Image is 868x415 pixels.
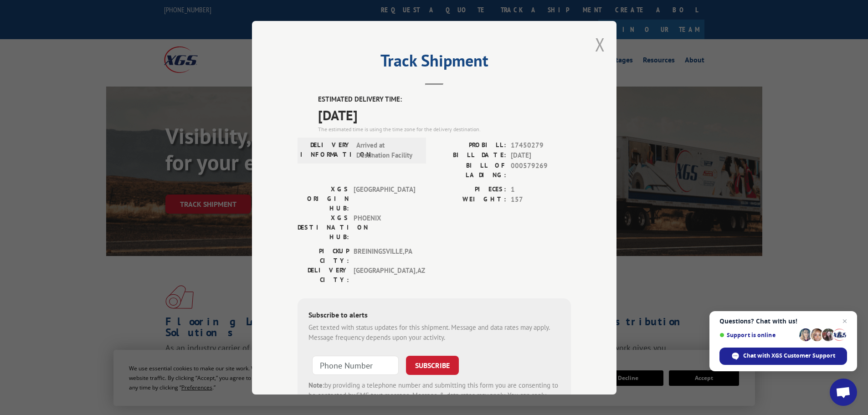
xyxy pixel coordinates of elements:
div: by providing a telephone number and submitting this form you are consenting to be contacted by SM... [308,380,560,411]
div: The estimated time is using the time zone for the delivery destination. [318,125,571,133]
span: 157 [511,195,571,205]
label: WEIGHT: [434,195,506,205]
span: Questions? Chat with us! [719,318,847,325]
span: Chat with XGS Customer Support [743,352,835,360]
span: Arrived at Destination Facility [356,140,418,160]
span: [DATE] [318,104,571,125]
span: BREININGSVILLE , PA [354,246,415,265]
label: BILL DATE: [434,150,506,161]
label: XGS DESTINATION HUB: [298,213,349,241]
button: SUBSCRIBE [406,355,459,374]
span: 000579269 [511,160,571,179]
h2: Track Shipment [298,54,571,72]
label: PICKUP CITY: [298,246,349,265]
span: Close chat [839,316,850,327]
label: XGS ORIGIN HUB: [298,184,349,213]
div: Subscribe to alerts [308,309,560,322]
label: ESTIMATED DELIVERY TIME: [318,94,571,105]
span: 1 [511,184,571,195]
span: 17450279 [511,140,571,150]
label: BILL OF LADING: [434,160,506,179]
label: DELIVERY CITY: [298,265,349,284]
div: Get texted with status updates for this shipment. Message and data rates may apply. Message frequ... [308,322,560,343]
strong: Note: [308,380,324,389]
span: [GEOGRAPHIC_DATA] [354,184,415,213]
label: PIECES: [434,184,506,195]
span: [GEOGRAPHIC_DATA] , AZ [354,265,415,284]
span: PHOENIX [354,213,415,241]
label: DELIVERY INFORMATION: [300,140,352,160]
button: Close modal [595,32,605,56]
input: Phone Number [312,355,399,374]
span: [DATE] [511,150,571,161]
span: Support is online [719,332,796,338]
div: Open chat [830,379,857,406]
div: Chat with XGS Customer Support [719,348,847,365]
label: PROBILL: [434,140,506,150]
